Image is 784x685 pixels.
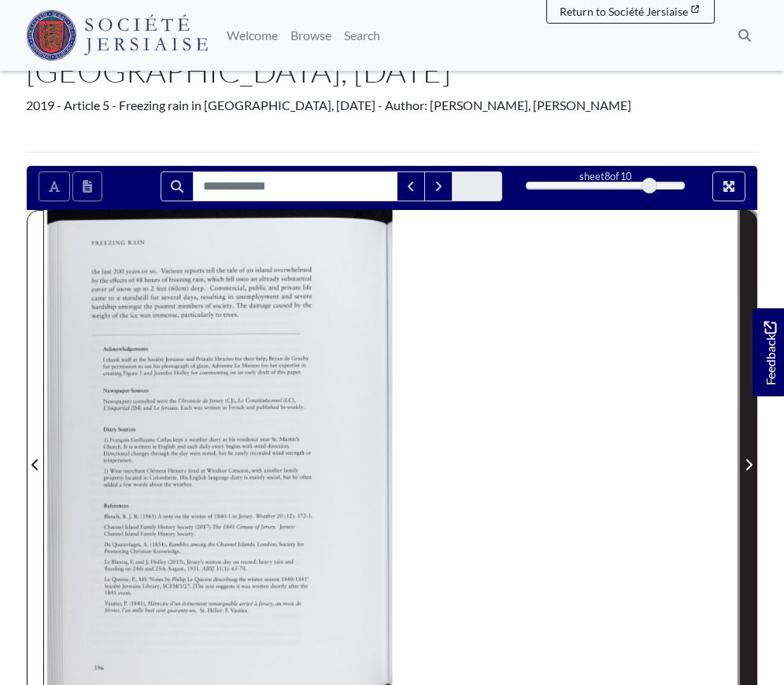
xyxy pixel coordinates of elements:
span: Return to Société Jersiaise [560,5,688,18]
div: sheet of 10 [526,169,685,184]
button: Next Match [424,171,453,201]
div: 2019 - Article 5 - Freezing rain in [GEOGRAPHIC_DATA], [DATE] - Author: [PERSON_NAME], [PERSON_NAME] [26,96,758,115]
span: 8 [605,170,610,182]
a: Search [338,20,386,51]
a: Would you like to provide feedback? [753,308,784,396]
span: Feedback [760,321,779,385]
button: Toggle text selection (Alt+T) [39,171,70,201]
img: Société Jersiaise [26,10,208,61]
button: Full screen mode [712,171,745,201]
input: Search for [193,171,398,201]
button: Search [161,171,194,201]
a: Browse [284,20,338,51]
a: Société Jersiaise logo [26,6,208,64]
button: Open transcription window [72,171,102,201]
button: Previous Match [397,171,425,201]
a: Welcome [220,20,284,51]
